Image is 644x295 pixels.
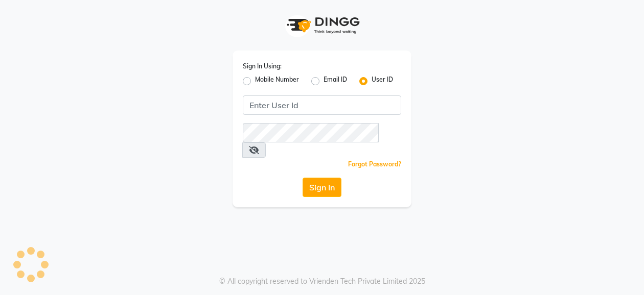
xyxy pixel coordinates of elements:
[255,75,299,87] label: Mobile Number
[243,95,401,115] input: Username
[372,75,393,87] label: User ID
[243,123,379,142] input: Username
[348,160,401,168] a: Forgot Password?
[324,75,347,87] label: Email ID
[281,10,363,40] img: logo1.svg
[303,178,341,197] button: Sign In
[243,62,282,71] label: Sign In Using:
